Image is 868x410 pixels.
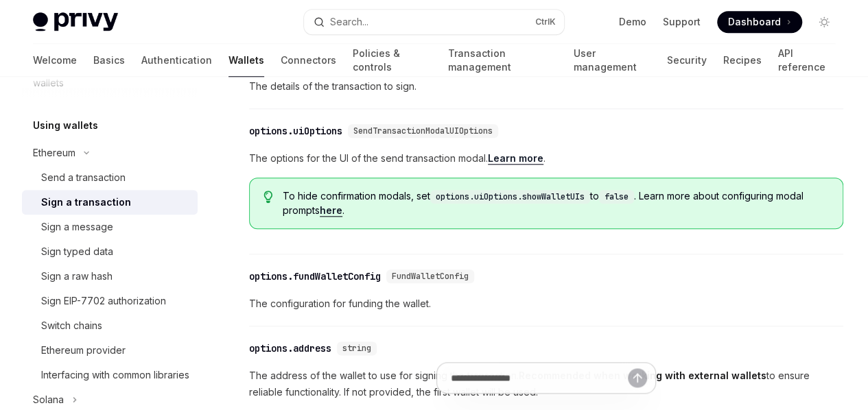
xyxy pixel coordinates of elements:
a: Demo [619,15,646,29]
a: Sign EIP-7702 authorization [22,289,198,313]
a: Switch chains [22,313,198,338]
div: Switch chains [41,317,102,334]
button: Open search [304,10,564,34]
a: Authentication [141,44,212,77]
a: Policies & controls [353,44,432,77]
button: Send message [628,368,647,387]
div: Ethereum provider [41,342,126,359]
a: Dashboard [717,11,802,33]
a: Connectors [281,44,336,77]
div: Sign a message [41,219,113,235]
a: Ethereum provider [22,338,198,363]
img: light logo [33,12,118,32]
span: Ctrl K [535,16,556,27]
code: options.uiOptions.showWalletUIs [430,190,590,204]
a: here [320,204,342,217]
span: string [342,343,371,354]
span: The options for the UI of the send transaction modal. . [249,150,843,167]
span: The details of the transaction to sign. [249,78,843,95]
div: Send a transaction [41,169,126,186]
div: Sign a raw hash [41,268,113,285]
a: Wallets [228,44,264,77]
div: Sign typed data [41,243,113,260]
div: options.fundWalletConfig [249,269,381,283]
div: options.uiOptions [249,124,342,138]
div: Sign EIP-7702 authorization [41,293,166,309]
a: Transaction management [448,44,557,77]
span: Dashboard [728,15,781,29]
a: Security [667,44,706,77]
a: Learn more [488,152,543,165]
div: Search... [330,14,368,30]
a: Sign typed data [22,239,198,264]
a: Send a transaction [22,165,198,190]
a: Sign a raw hash [22,264,198,289]
button: Toggle dark mode [813,11,835,33]
a: API reference [777,44,835,77]
a: Recipes [723,44,761,77]
span: To hide confirmation modals, set to . Learn more about configuring modal prompts . [283,189,829,217]
div: Sign a transaction [41,194,131,210]
a: User management [573,44,650,77]
div: options.address [249,341,331,355]
button: Toggle Ethereum section [22,141,198,165]
div: Solana [33,391,64,408]
a: Interfacing with common libraries [22,363,198,387]
input: Ask a question... [451,363,628,393]
div: Ethereum [33,145,75,161]
svg: Tip [263,191,273,203]
a: Welcome [33,44,77,77]
a: Sign a transaction [22,190,198,215]
span: SendTransactionModalUIOptions [353,125,493,136]
h5: Using wallets [33,117,98,134]
a: Sign a message [22,215,198,239]
span: The configuration for funding the wallet. [249,296,843,312]
div: Interfacing with common libraries [41,367,189,383]
span: FundWalletConfig [392,271,469,282]
a: Support [663,15,701,29]
code: false [599,190,634,204]
a: Basics [93,44,125,77]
